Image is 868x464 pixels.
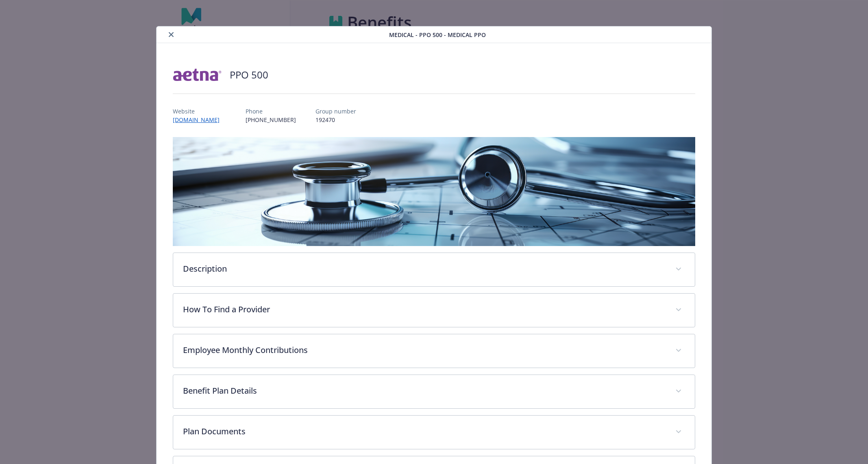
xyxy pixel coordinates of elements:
a: [DOMAIN_NAME] [173,116,226,124]
p: Group number [315,107,356,115]
div: Plan Documents [173,416,694,449]
div: Employee Monthly Contributions [173,334,694,368]
p: Phone [246,107,296,115]
img: banner [173,137,695,246]
div: How To Find a Provider [173,294,694,327]
p: Benefit Plan Details [183,385,665,397]
span: Medical - PPO 500 - Medical PPO [389,30,486,39]
p: Website [173,107,226,115]
p: Plan Documents [183,425,665,438]
div: Description [173,253,694,286]
p: 192470 [315,115,356,124]
p: [PHONE_NUMBER] [246,115,296,124]
p: Employee Monthly Contributions [183,344,665,356]
div: Benefit Plan Details [173,375,694,408]
p: How To Find a Provider [183,303,665,316]
h2: PPO 500 [230,68,268,82]
img: Aetna Inc [173,63,222,87]
p: Description [183,263,665,275]
button: close [166,30,176,39]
